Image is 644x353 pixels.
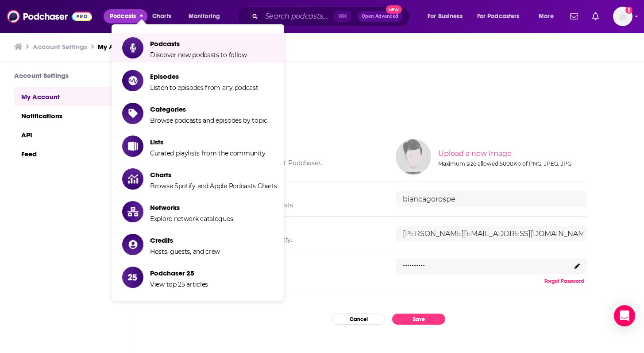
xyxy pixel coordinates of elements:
a: Account Settings [33,43,87,51]
span: ⌘ K [334,11,351,22]
input: Search podcasts, credits, & more... [262,9,334,23]
span: New [386,5,402,14]
span: Browse podcasts and episodes by topic [150,116,267,124]
div: Maximum size allowed 5000Kb of PNG, JPEG, JPG [438,160,585,167]
span: Lists [150,138,265,146]
a: Notifications [14,106,119,125]
button: Forgot Password [542,278,587,285]
h3: Credentials [190,111,587,125]
span: Credits [150,236,220,244]
img: Your profile image [396,139,431,175]
button: close menu [104,9,147,23]
svg: Add a profile image [625,7,632,14]
span: For Podcasters [477,10,520,23]
span: More [539,10,554,23]
button: Save [392,314,445,325]
a: My Account [98,43,136,51]
button: Cancel [332,314,385,325]
span: Episodes [150,72,258,81]
button: open menu [532,9,565,23]
span: Podchaser 25 [150,269,208,277]
div: Search podcasts, credits, & more... [246,6,418,27]
div: Open Intercom Messenger [614,305,635,326]
button: open menu [471,9,532,23]
a: Feed [14,144,119,163]
a: API [14,125,119,144]
a: My Account [14,87,119,106]
span: Podcasts [110,10,136,23]
p: .......... [403,256,425,269]
img: Podchaser - Follow, Share and Rate Podcasts [7,8,92,25]
button: Show profile menu [613,7,632,26]
span: Charts [150,171,277,179]
span: Explore network catalogues [150,215,233,223]
h1: My Account [190,76,587,93]
a: Charts [147,9,177,23]
span: Logged in as biancagorospe [613,7,632,26]
button: open menu [421,9,474,23]
button: Open AdvancedNew [358,11,402,22]
span: Curated playlists from the community [150,149,265,157]
input: username [396,191,587,207]
img: User Profile [613,7,632,26]
span: View top 25 articles [150,280,208,288]
span: Charts [152,10,171,23]
a: Show notifications dropdown [589,9,602,24]
span: Networks [150,203,233,212]
span: Podcasts [150,39,247,48]
input: email [396,226,587,241]
span: For Business [428,10,463,23]
a: Show notifications dropdown [567,9,582,24]
span: Listen to episodes from any podcast [150,84,258,92]
span: Browse Spotify and Apple Podcasts Charts [150,182,277,190]
span: Monitoring [189,10,220,23]
span: Hosts, guests, and crew [150,248,220,256]
span: Categories [150,105,267,113]
span: Open Advanced [362,14,398,19]
button: open menu [182,9,231,23]
h3: Account Settings [14,71,119,80]
span: Discover new podcasts to follow [150,51,247,59]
